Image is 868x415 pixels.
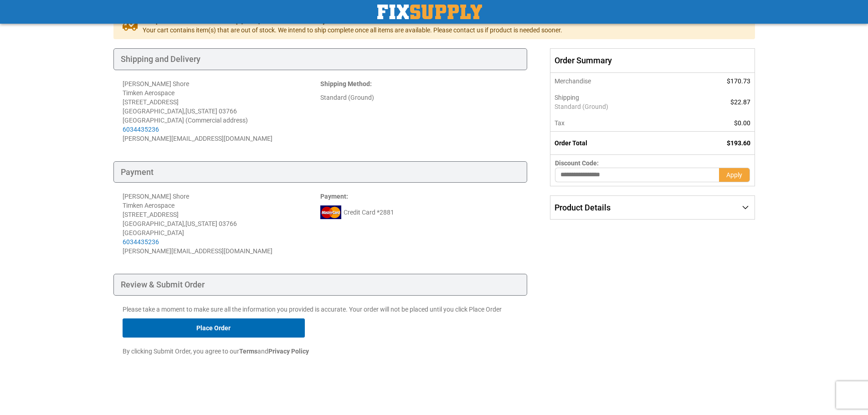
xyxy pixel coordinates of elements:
[727,139,750,147] span: $193.60
[320,205,341,219] img: mc.png
[123,347,519,356] p: By clicking Submit Order, you agree to our and
[123,79,320,143] address: [PERSON_NAME] Shore Timken Aerospace [STREET_ADDRESS] [GEOGRAPHIC_DATA] , 03766 [GEOGRAPHIC_DATA]...
[113,48,528,70] div: Shipping and Delivery
[320,80,370,87] span: Shipping Method
[123,238,159,246] a: 6034435236
[268,348,309,355] strong: Privacy Policy
[726,171,742,179] span: Apply
[113,274,528,296] div: Review & Submit Order
[113,161,528,183] div: Payment
[320,80,372,87] strong: :
[123,305,519,314] p: Please take a moment to make sure all the information you provided is accurate. Your order will n...
[123,135,272,142] span: [PERSON_NAME][EMAIL_ADDRESS][DOMAIN_NAME]
[555,102,680,111] span: Standard (Ground)
[185,220,217,227] span: [US_STATE]
[550,48,755,73] span: Order Summary
[123,318,305,338] button: Place Order
[320,193,346,200] span: Payment
[320,93,518,102] div: Standard (Ground)
[550,115,685,132] th: Tax
[555,203,611,212] span: Product Details
[123,126,159,133] a: 6034435236
[550,73,685,89] th: Merchandise
[123,247,272,255] span: [PERSON_NAME][EMAIL_ADDRESS][DOMAIN_NAME]
[555,94,579,101] span: Shipping
[719,168,750,182] button: Apply
[239,348,257,355] strong: Terms
[555,159,599,167] span: Discount Code:
[730,98,750,106] span: $22.87
[185,108,217,115] span: [US_STATE]
[143,26,562,35] span: Your cart contains item(s) that are out of stock. We intend to ship complete once all items are a...
[727,77,750,85] span: $170.73
[555,139,587,147] strong: Order Total
[320,193,348,200] strong: :
[320,205,518,219] div: Credit Card *2881
[377,5,482,19] img: Fix Industrial Supply
[377,5,482,19] a: store logo
[734,119,750,127] span: $0.00
[123,192,320,246] div: [PERSON_NAME] Shore Timken Aerospace [STREET_ADDRESS] [GEOGRAPHIC_DATA] , 03766 [GEOGRAPHIC_DATA]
